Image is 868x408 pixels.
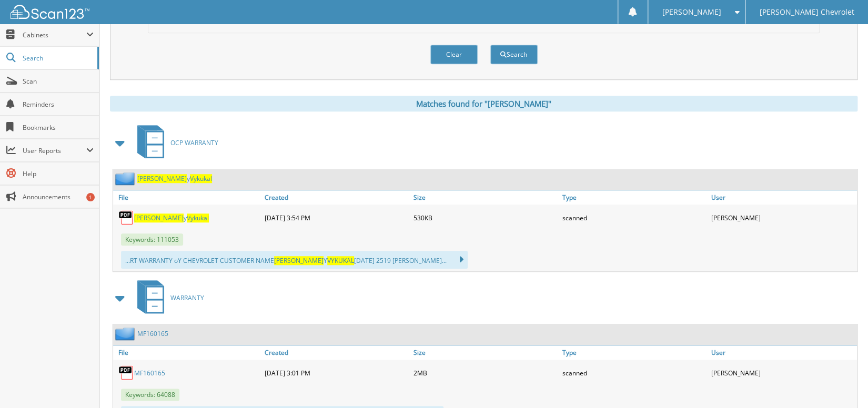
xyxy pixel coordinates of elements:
span: Help [23,169,94,178]
span: Scan [23,77,94,86]
span: Vykukal [190,174,212,183]
div: Matches found for "[PERSON_NAME]" [110,96,857,111]
span: Keywords: 111053 [121,233,183,246]
img: folder2.png [115,172,137,185]
a: File [113,190,262,205]
span: [PERSON_NAME] Chevrolet [760,9,854,15]
a: User [708,345,857,360]
img: folder2.png [115,327,137,340]
div: 1 [86,193,95,201]
a: User [708,190,857,205]
button: Clear [430,45,478,64]
a: Type [559,190,708,205]
span: WARRANTY [170,293,204,302]
button: Search [490,45,538,64]
a: Size [411,345,560,360]
img: scan123-logo-white.svg [11,5,89,19]
a: Size [411,190,560,205]
a: Type [559,345,708,360]
span: Search [23,54,92,63]
span: Bookmarks [23,123,94,132]
a: WARRANTY [131,277,204,319]
a: File [113,345,262,360]
span: Keywords: 64088 [121,389,179,401]
a: [PERSON_NAME]yVykukal [137,174,212,183]
span: [PERSON_NAME] [137,174,187,183]
iframe: Chat Widget [815,358,868,408]
div: [PERSON_NAME] [708,362,857,383]
span: [PERSON_NAME] [134,213,184,222]
span: User Reports [23,146,86,155]
div: [DATE] 3:54 PM [262,207,411,228]
span: [PERSON_NAME] [274,256,324,265]
span: Cabinets [23,30,86,39]
a: Created [262,345,411,360]
a: Created [262,190,411,205]
span: Reminders [23,100,94,109]
a: MF160165 [134,369,165,378]
span: Vykukal [187,213,209,222]
div: [DATE] 3:01 PM [262,362,411,383]
a: [PERSON_NAME]yVykukal [134,213,209,222]
span: [PERSON_NAME] [662,9,721,15]
span: VYKUKAL [327,256,354,265]
span: Announcements [23,192,94,201]
img: PDF.png [118,210,134,226]
div: [PERSON_NAME] [708,207,857,228]
div: 2MB [411,362,560,383]
div: 530KB [411,207,560,228]
div: scanned [559,362,708,383]
a: OCP WARRANTY [131,122,218,164]
a: MF160165 [137,329,168,338]
span: OCP WARRANTY [170,138,218,147]
img: PDF.png [118,365,134,381]
div: ...RT WARRANTY oY CHEVROLET CUSTOMER NAME Y [DATE] 2519 [PERSON_NAME]... [121,251,468,269]
div: scanned [559,207,708,228]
